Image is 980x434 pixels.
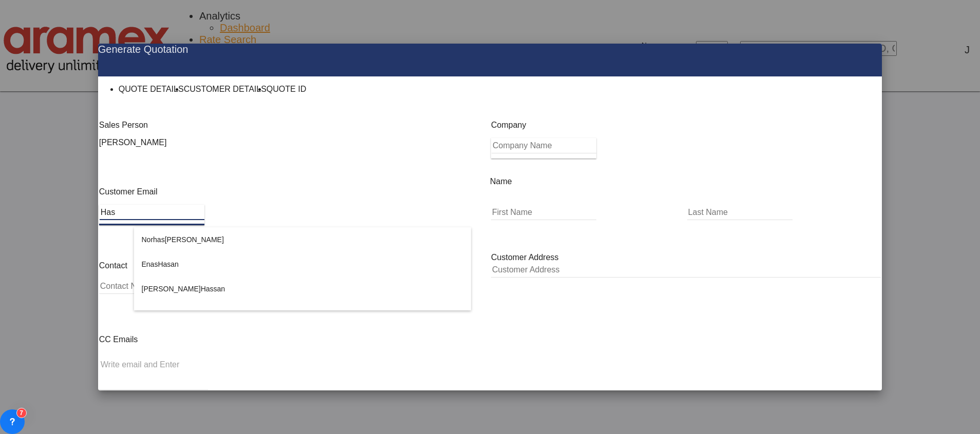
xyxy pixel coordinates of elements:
p: Contact [99,261,204,270]
input: Chips input. [101,357,204,373]
p: Company [491,121,596,130]
span: Customer Address [491,253,559,262]
li: QUOTE ID [267,85,306,94]
li: QUOTE DETAILS [119,85,184,94]
input: Search by Customer Name/Email Id/Company [100,205,204,220]
p: CC Emails [99,335,208,344]
input: Contact Number [99,279,204,294]
p: Customer Email [99,187,204,196]
md-icon: icon-close fg-AAA8AD cursor m-0 [837,44,849,56]
md-dialog: Generate QuotationQUOTE ... [98,44,882,391]
li: CUSTOMER DETAILS [184,85,267,94]
input: Company Name [492,138,596,153]
input: Customer Address [491,262,881,278]
div: [PERSON_NAME] [99,138,167,147]
p: Name [490,177,882,186]
span: Generate Quotation [98,44,189,55]
p: Sales Person [99,121,167,130]
input: First Name [491,205,596,220]
md-chips-wrap: Chips container. Enter the text area, then type text, and press enter to add a chip. [99,352,208,389]
input: Last Name [687,205,793,220]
